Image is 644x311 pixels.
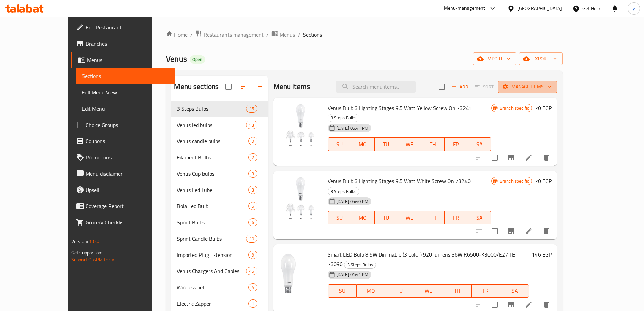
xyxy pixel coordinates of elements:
div: Venus Cup bulbs3 [171,165,268,182]
input: search [336,81,416,93]
button: Add section [252,79,268,95]
button: TH [421,137,445,151]
span: Select section [435,80,449,94]
div: 3 Steps Bulbs [177,105,246,113]
button: TU [385,284,414,298]
span: SA [503,286,526,296]
a: Choice Groups [71,117,175,133]
button: SU [328,284,357,298]
span: Branches [86,40,170,48]
div: items [248,218,257,226]
div: Menu-management [444,4,485,13]
a: Promotions [71,149,175,165]
div: Venus Led Tube3 [171,182,268,198]
div: Sprint Candle Bulbs10 [171,230,268,247]
a: Edit menu item [525,227,533,235]
span: 3 [249,187,257,193]
img: Venus Bulb 3 Lighting Stages 9.5 Watt Yellow Screw On 73241 [279,103,322,147]
button: SA [500,284,529,298]
span: Menus [280,30,295,39]
span: TU [388,286,411,296]
span: Select to update [487,224,502,238]
span: WE [401,213,419,223]
a: Home [166,30,188,39]
button: import [473,52,516,65]
span: Electric Zapper [177,299,248,308]
button: delete [538,150,554,166]
span: Venus [166,51,187,66]
button: TU [375,137,398,151]
div: 3 Steps Bulbs [328,114,359,122]
img: Smart LED Bulb 8.5W Dimmable (3 Color) 920 lumens 36W K6500-K3000/E27 TB 73096 [279,250,322,293]
span: Venus Bulb 3 Lighting Stages 9.5 Watt Yellow Screw On 73241 [328,103,472,113]
button: TH [421,211,445,224]
button: export [519,52,563,65]
div: Venus candle bulbs9 [171,133,268,149]
span: [DATE] 01:44 PM [334,271,371,278]
div: 3 Steps Bulbs [328,187,359,195]
span: Venus Bulb 3 Lighting Stages 9.5 Watt White Screw On 73240 [328,176,471,186]
div: Venus Chargers And Cables [177,267,246,275]
a: Menu disclaimer [71,165,175,182]
div: Imported Plug Extension [177,251,248,259]
span: Edit Menu [82,105,170,113]
a: Coupons [71,133,175,149]
span: Sections [303,30,322,39]
a: Sections [76,68,175,84]
div: items [248,186,257,194]
div: Sprint Bulbs [177,218,248,226]
span: Sort sections [236,79,252,95]
h6: 70 EGP [535,176,552,186]
span: 4 [249,284,257,291]
span: SA [471,213,488,223]
span: TU [377,213,395,223]
div: items [246,267,257,275]
span: 3 Steps Bulbs [328,187,359,195]
span: TH [424,139,442,149]
span: Venus led bulbs [177,121,246,129]
button: SU [328,137,351,151]
span: 3 Steps Bulbs [328,114,359,122]
span: SU [331,139,349,149]
span: FR [447,213,465,223]
a: Edit menu item [525,154,533,162]
div: Venus Cup bulbs [177,170,248,178]
button: MO [351,211,375,224]
span: TH [424,213,442,223]
span: 3 [249,171,257,177]
div: Bola Led Bulb [177,202,248,210]
span: Full Menu View [82,88,170,96]
a: Full Menu View [76,84,175,101]
a: Restaurants management [195,30,264,39]
span: TU [377,139,395,149]
span: Open [190,57,205,62]
span: 9 [249,138,257,145]
div: Filament Bulbs2 [171,149,268,165]
span: 3 Steps Bulbs [344,261,376,269]
button: Manage items [498,81,557,93]
div: Venus candle bulbs [177,137,248,145]
button: WE [398,137,421,151]
li: / [266,30,269,39]
div: Bola Led Bulb5 [171,198,268,214]
button: Branch-specific-item [503,150,519,166]
span: 9 [249,252,257,258]
button: SA [468,211,491,224]
span: Add [451,83,469,91]
button: delete [538,223,554,239]
div: Imported Plug Extension9 [171,247,268,263]
span: WE [401,139,419,149]
span: Filament Bulbs [177,153,248,161]
span: FR [447,139,465,149]
span: 10 [246,236,257,242]
div: items [246,105,257,113]
span: Venus Led Tube [177,186,248,194]
a: Support.OpsPlatform [71,255,114,264]
button: SU [328,211,351,224]
div: Wireless bell4 [171,279,268,295]
span: Wireless bell [177,283,248,291]
a: Grocery Checklist [71,214,175,230]
a: Upsell [71,182,175,198]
